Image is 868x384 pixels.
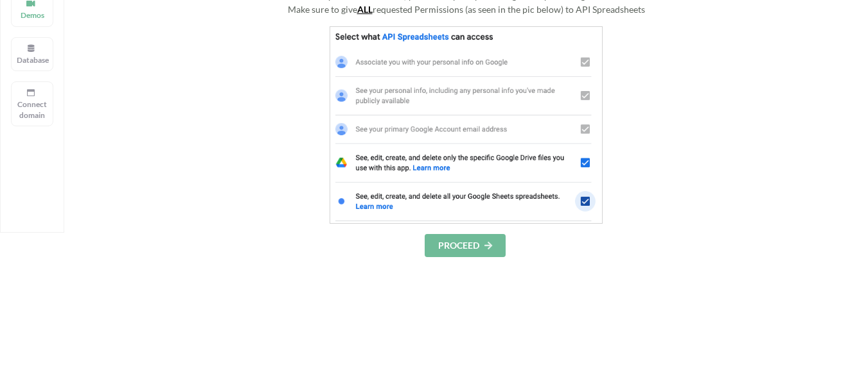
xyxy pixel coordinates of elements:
[17,99,48,121] p: Connect domain
[17,10,48,21] p: Demos
[17,54,48,65] p: Database
[425,234,506,257] button: PROCEED
[357,4,373,15] u: ALL
[193,3,740,16] div: Make sure to give requested Permissions (as seen in the pic below) to API Spreadsheets
[330,26,603,224] img: GoogleSheetsPermissions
